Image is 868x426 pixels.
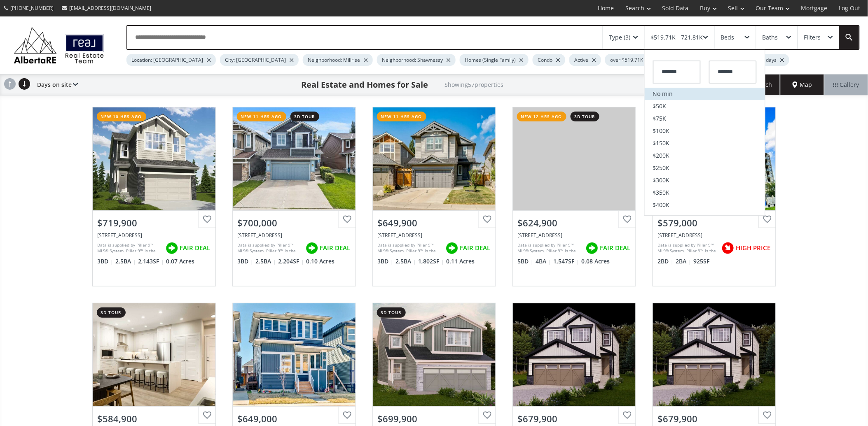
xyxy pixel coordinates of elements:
[445,81,504,88] h2: Showing 57 properties
[396,257,416,265] span: 2.5 BA
[304,240,320,256] img: rating icon
[224,99,364,295] a: new 11 hrs ago3d tour$700,000[STREET_ADDRESS]Data is supplied by Pillar 9™ MLS® System. Pillar 9™...
[653,165,670,171] span: $250K
[378,232,491,239] div: 70 Silverado Skies Crescent SW, Calgary, AB T2X 0J6
[9,25,108,66] img: Logo
[116,257,136,265] span: 2.5 BA
[584,240,600,256] img: rating icon
[658,242,718,254] div: Data is supplied by Pillar 9™ MLS® System. Pillar 9™ is the owner of the copyright in its MLS® Sy...
[651,35,703,40] div: $519.71K - 721.81K
[320,244,351,252] span: FAIR DEAL
[303,54,373,66] div: Neighborhood: Millrise
[378,216,491,229] div: $649,900
[460,54,529,66] div: Homes (Single Family)
[736,244,771,252] span: HIGH PRICE
[378,257,394,265] span: 3 BD
[653,177,670,183] span: $300K
[793,81,812,89] span: Map
[645,88,765,100] li: No min
[69,5,151,12] span: [EMAIL_ADDRESS][DOMAIN_NAME]
[138,257,164,265] span: 2,143 SF
[238,412,351,425] div: $649,000
[569,54,601,66] div: Active
[180,244,211,252] span: FAIR DEAL
[98,232,211,239] div: 54 Walgrove Bay SE, Calgary, AB T2X 5N9
[653,128,670,134] span: $100K
[694,257,710,265] span: 925 SF
[460,244,491,252] span: FAIR DEAL
[10,5,54,12] span: [PHONE_NUMBER]
[600,244,631,252] span: FAIR DEAL
[653,202,670,208] span: $400K
[377,54,456,66] div: Neighborhood: Shawnessy
[306,257,335,265] span: 0.10 Acres
[126,54,216,66] div: Location: [GEOGRAPHIC_DATA]
[518,216,631,229] div: $624,900
[164,240,180,256] img: rating icon
[824,74,868,95] div: Gallery
[720,240,736,256] img: rating icon
[98,257,114,265] span: 3 BD
[98,412,211,425] div: $584,900
[721,35,735,40] div: Beds
[536,257,552,265] span: 4 BA
[653,190,670,196] span: $350K
[533,54,565,66] div: Condo
[658,412,771,425] div: $679,900
[518,232,631,239] div: 1093 Taradale Drive NE, Calgary, AB T3J0A5
[238,232,351,239] div: 556 Auburn Bay Drive SE, Calgary, AB T3M 0N3
[447,257,475,265] span: 0.11 Acres
[554,257,580,265] span: 1,547 SF
[781,74,824,95] div: Map
[653,140,670,146] span: $150K
[378,412,491,425] div: $699,900
[278,257,304,265] span: 2,204 SF
[609,35,631,40] div: Type (3)
[238,242,302,254] div: Data is supplied by Pillar 9™ MLS® System. Pillar 9™ is the owner of the copyright in its MLS® Sy...
[302,79,428,91] h1: Real Estate and Homes for Sale
[518,412,631,425] div: $679,900
[220,54,299,66] div: City: [GEOGRAPHIC_DATA]
[763,35,778,40] div: Baths
[419,257,445,265] span: 1,802 SF
[658,257,674,265] span: 2 BD
[658,232,771,239] div: 38 9 Street NE #1003, Calgary, AB T2E 7X9
[676,257,692,265] span: 2 BA
[582,257,610,265] span: 0.08 Acres
[238,216,351,229] div: $700,000
[33,74,78,95] div: Days on site
[98,242,161,254] div: Data is supplied by Pillar 9™ MLS® System. Pillar 9™ is the owner of the copyright in its MLS® Sy...
[518,242,582,254] div: Data is supplied by Pillar 9™ MLS® System. Pillar 9™ is the owner of the copyright in its MLS® Sy...
[653,153,670,158] span: $200K
[166,257,195,265] span: 0.07 Acres
[833,81,859,89] span: Gallery
[605,54,656,66] div: over $519.71K
[653,116,667,121] span: $75K
[653,103,667,109] span: $50K
[378,242,442,254] div: Data is supplied by Pillar 9™ MLS® System. Pillar 9™ is the owner of the copyright in its MLS® Sy...
[238,257,254,265] span: 3 BD
[256,257,276,265] span: 2.5 BA
[364,99,504,295] a: new 11 hrs ago$649,900[STREET_ADDRESS]Data is supplied by Pillar 9™ MLS® System. Pillar 9™ is the...
[658,216,771,229] div: $579,000
[518,257,534,265] span: 5 BD
[98,216,211,229] div: $719,900
[84,99,224,295] a: new 10 hrs ago$719,900[STREET_ADDRESS]Data is supplied by Pillar 9™ MLS® System. Pillar 9™ is the...
[804,35,821,40] div: Filters
[58,0,155,16] a: [EMAIL_ADDRESS][DOMAIN_NAME]
[504,99,644,295] a: new 12 hrs ago3d tour$624,900[STREET_ADDRESS]Data is supplied by Pillar 9™ MLS® System. Pillar 9™...
[444,240,460,256] img: rating icon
